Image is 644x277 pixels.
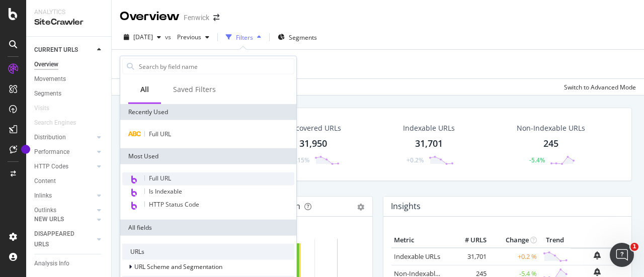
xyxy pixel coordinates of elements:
[138,59,294,74] input: Search by field name
[34,132,66,143] div: Distribution
[289,156,309,164] div: +0.15%
[594,251,601,259] div: bell-plus
[34,88,104,99] a: Segments
[34,88,61,99] div: Segments
[34,258,69,269] div: Analysis Info
[34,45,78,55] div: CURRENT URLS
[285,123,341,133] div: Discovered URLs
[403,123,455,133] div: Indexable URLs
[34,59,104,70] a: Overview
[173,84,216,95] div: Saved Filters
[415,137,443,150] div: 31,701
[134,262,222,271] span: URL Scheme and Segmentation
[449,233,489,248] th: # URLS
[34,161,94,172] a: HTTP Codes
[149,200,199,209] span: HTTP Status Code
[149,174,171,182] span: Full URL
[543,137,558,150] div: 245
[539,233,571,248] th: Trend
[391,200,421,213] h4: Insights
[34,176,104,187] a: Content
[34,59,58,70] div: Overview
[289,33,317,42] span: Segments
[140,84,149,95] div: All
[120,29,165,45] button: [DATE]
[34,147,94,157] a: Performance
[394,252,440,261] a: Indexable URLs
[34,214,64,225] div: NEW URLS
[489,233,539,248] th: Change
[34,147,69,157] div: Performance
[34,258,104,269] a: Analysis Info
[34,229,85,250] div: DISAPPEARED URLS
[173,29,213,45] button: Previous
[120,104,296,120] div: Recently Used
[34,191,52,201] div: Inlinks
[184,13,209,23] div: Fenwick
[34,118,86,128] a: Search Engines
[560,79,636,95] button: Switch to Advanced Mode
[149,130,171,138] span: Full URL
[34,229,94,250] a: DISAPPEARED URLS
[630,243,638,251] span: 1
[34,205,56,216] div: Outlinks
[34,45,94,55] a: CURRENT URLS
[34,214,94,225] a: NEW URLS
[594,268,601,276] div: bell-plus
[449,248,489,265] td: 31,701
[222,29,265,45] button: Filters
[34,74,104,84] a: Movements
[165,33,173,41] span: vs
[21,145,30,154] div: Tooltip anchor
[133,33,153,41] span: 2025 Aug. 31st
[517,123,585,133] div: Non-Indexable URLs
[149,187,182,196] span: Is Indexable
[34,74,66,84] div: Movements
[489,248,539,265] td: +0.2 %
[34,8,103,17] div: Analytics
[407,156,424,164] div: +0.2%
[274,29,321,45] button: Segments
[213,14,219,21] div: arrow-right-arrow-left
[529,156,545,164] div: -5.4%
[122,244,294,260] div: URLs
[34,132,94,143] a: Distribution
[34,176,56,187] div: Content
[34,191,94,201] a: Inlinks
[564,83,636,91] div: Switch to Advanced Mode
[357,204,364,211] div: gear
[120,8,180,25] div: Overview
[299,137,327,150] div: 31,950
[120,220,296,236] div: All fields
[236,33,253,42] div: Filters
[173,33,201,41] span: Previous
[120,148,296,164] div: Most Used
[34,17,103,28] div: SiteCrawler
[34,118,76,128] div: Search Engines
[610,243,634,267] iframe: Intercom live chat
[34,161,68,172] div: HTTP Codes
[34,103,49,114] div: Visits
[391,233,449,248] th: Metric
[34,103,59,114] a: Visits
[34,205,94,216] a: Outlinks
